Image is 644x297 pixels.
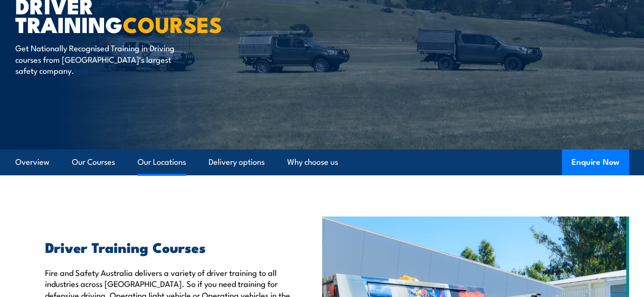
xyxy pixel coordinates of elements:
[123,7,222,40] strong: COURSES
[15,42,190,76] p: Get Nationally Recognised Training in Driving courses from [GEOGRAPHIC_DATA]’s largest safety com...
[45,240,308,253] h2: Driver Training Courses
[138,149,186,175] a: Our Locations
[562,149,629,175] button: Enquire Now
[15,149,49,175] a: Overview
[287,149,338,175] a: Why choose us
[209,149,265,175] a: Delivery options
[74,64,88,76] a: test
[72,149,115,175] a: Our Courses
